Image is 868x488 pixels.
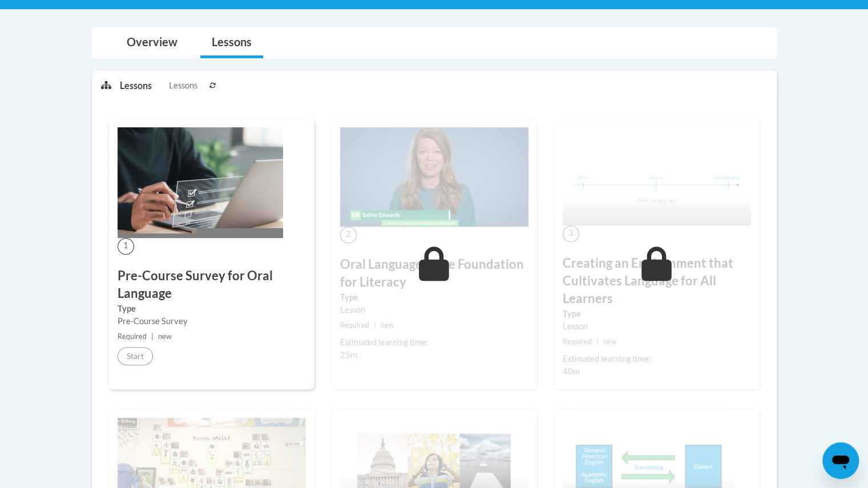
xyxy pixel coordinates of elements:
[563,366,580,376] span: 40m
[596,337,599,346] span: |
[822,442,859,479] iframe: Button to launch messaging window
[563,308,751,320] label: Type
[340,350,357,360] span: 25m
[340,256,528,291] h3: Oral Language is the Foundation for Literacy
[563,127,751,225] img: Course Image
[603,337,617,346] span: new
[563,337,592,346] span: Required
[563,320,751,333] div: Lesson
[200,28,263,58] a: Lessons
[563,353,751,365] div: Estimated learning time:
[169,79,197,92] span: Lessons
[118,303,306,315] label: Type
[120,79,152,92] p: Lessons
[118,127,283,238] img: Course Image
[340,321,369,329] span: Required
[340,227,357,243] span: 2
[340,127,528,227] img: Course Image
[340,304,528,316] div: Lesson
[340,336,528,349] div: Estimated learning time:
[118,238,134,255] span: 1
[118,347,153,365] button: Start
[151,332,154,341] span: |
[374,321,376,329] span: |
[563,225,579,242] span: 3
[118,315,306,328] div: Pre-Course Survey
[118,267,306,303] h3: Pre-Course Survey for Oral Language
[115,28,189,58] a: Overview
[340,291,528,304] label: Type
[118,332,147,341] span: Required
[381,321,394,329] span: new
[563,255,751,307] h3: Creating an Environment that Cultivates Language for All Learners
[158,332,172,341] span: new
